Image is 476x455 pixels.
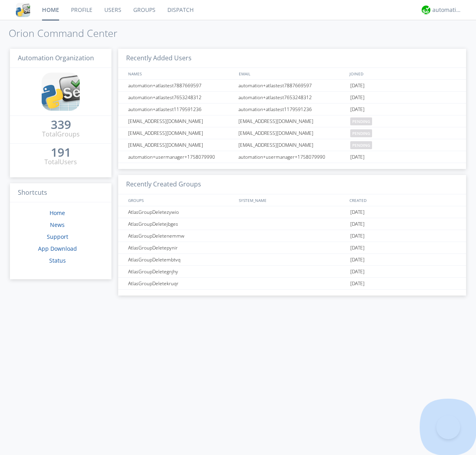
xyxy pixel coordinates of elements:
[50,209,65,217] a: Home
[42,73,80,111] img: cddb5a64eb264b2086981ab96f4c1ba7
[350,92,365,104] span: [DATE]
[118,242,466,254] a: AtlasGroupDeletepynir[DATE]
[347,194,459,206] div: CREATED
[118,206,466,218] a: AtlasGroupDeletezywio[DATE]
[236,92,348,103] div: automation+atlastest7653248312
[118,80,466,92] a: automation+atlastest7887669597automation+atlastest7887669597[DATE]
[118,151,466,163] a: automation+usermanager+1758079990automation+usermanager+1758079990[DATE]
[350,104,365,115] span: [DATE]
[118,266,466,278] a: AtlasGroupDeletegnjhy[DATE]
[350,266,365,278] span: [DATE]
[126,127,236,139] div: [EMAIL_ADDRESS][DOMAIN_NAME]
[118,175,466,194] h3: Recently Created Groups
[51,148,71,157] a: 191
[126,92,236,103] div: automation+atlastest7653248312
[126,139,236,151] div: [EMAIL_ADDRESS][DOMAIN_NAME]
[118,49,466,68] h3: Recently Added Users
[18,54,94,62] span: Automation Organization
[51,121,71,129] div: 339
[118,115,466,127] a: [EMAIL_ADDRESS][DOMAIN_NAME][EMAIL_ADDRESS][DOMAIN_NAME]pending
[44,157,77,167] div: Total Users
[126,218,236,230] div: AtlasGroupDeletejbges
[350,230,365,242] span: [DATE]
[49,257,66,264] a: Status
[236,80,348,91] div: automation+atlastest7887669597
[237,194,347,206] div: SYSTEM_NAME
[126,242,236,253] div: AtlasGroupDeletepynir
[118,92,466,104] a: automation+atlastest7653248312automation+atlastest7653248312[DATE]
[126,104,236,115] div: automation+atlastest1179591236
[47,233,68,240] a: Support
[350,242,365,254] span: [DATE]
[350,278,365,290] span: [DATE]
[126,278,236,289] div: AtlasGroupDeletekruqr
[118,104,466,115] a: automation+atlastest1179591236automation+atlastest1179591236[DATE]
[126,254,236,265] div: AtlasGroupDeletembtvq
[350,151,365,163] span: [DATE]
[236,151,348,163] div: automation+usermanager+1758079990
[350,218,365,230] span: [DATE]
[350,254,365,266] span: [DATE]
[236,104,348,115] div: automation+atlastest1179591236
[237,68,347,79] div: EMAIL
[118,139,466,151] a: [EMAIL_ADDRESS][DOMAIN_NAME][EMAIL_ADDRESS][DOMAIN_NAME]pending
[126,230,236,242] div: AtlasGroupDeletenemmw
[350,206,365,218] span: [DATE]
[42,130,80,139] div: Total Groups
[126,206,236,218] div: AtlasGroupDeletezywio
[126,266,236,277] div: AtlasGroupDeletegnjhy
[347,68,459,79] div: JOINED
[350,117,372,125] span: pending
[118,278,466,290] a: AtlasGroupDeletekruqr[DATE]
[126,194,235,206] div: GROUPS
[51,121,71,130] a: 339
[236,139,348,151] div: [EMAIL_ADDRESS][DOMAIN_NAME]
[51,148,71,156] div: 191
[432,6,462,14] div: automation+atlas
[350,141,372,149] span: pending
[118,218,466,230] a: AtlasGroupDeletejbges[DATE]
[350,129,372,137] span: pending
[236,115,348,127] div: [EMAIL_ADDRESS][DOMAIN_NAME]
[422,6,430,14] img: d2d01cd9b4174d08988066c6d424eccd
[436,415,460,439] iframe: Toggle Customer Support
[118,254,466,266] a: AtlasGroupDeletembtvq[DATE]
[118,127,466,139] a: [EMAIL_ADDRESS][DOMAIN_NAME][EMAIL_ADDRESS][DOMAIN_NAME]pending
[126,80,236,91] div: automation+atlastest7887669597
[126,68,235,79] div: NAMES
[16,3,30,17] img: cddb5a64eb264b2086981ab96f4c1ba7
[350,80,365,92] span: [DATE]
[126,115,236,127] div: [EMAIL_ADDRESS][DOMAIN_NAME]
[50,221,65,228] a: News
[236,127,348,139] div: [EMAIL_ADDRESS][DOMAIN_NAME]
[126,151,236,163] div: automation+usermanager+1758079990
[10,183,111,203] h3: Shortcuts
[118,230,466,242] a: AtlasGroupDeletenemmw[DATE]
[38,245,77,252] a: App Download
